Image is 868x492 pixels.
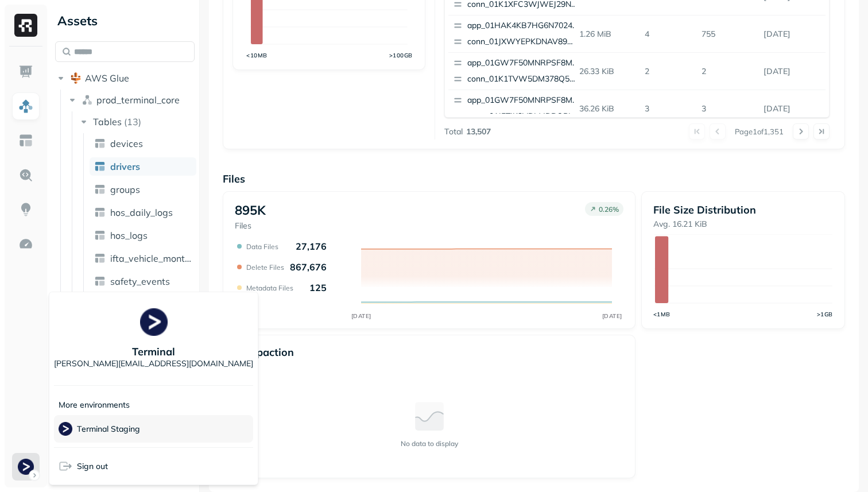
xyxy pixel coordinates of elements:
img: Terminal Staging [59,422,72,436]
p: More environments [59,400,130,410]
p: [PERSON_NAME][EMAIL_ADDRESS][DOMAIN_NAME] [54,358,253,369]
p: Terminal Staging [77,424,140,435]
img: Terminal [140,308,168,336]
span: Sign out [77,461,108,472]
p: Terminal [132,345,175,358]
